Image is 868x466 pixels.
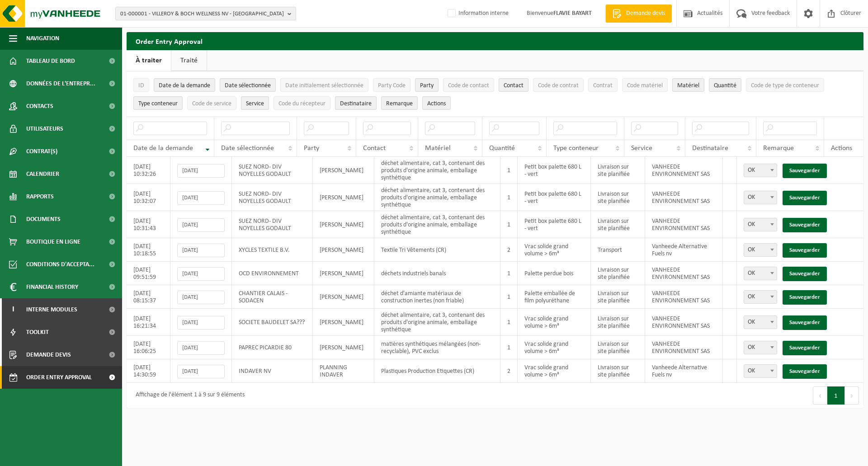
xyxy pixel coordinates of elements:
[26,321,49,344] span: Toolkit
[26,366,92,389] span: Order entry approval
[744,291,777,303] span: OK
[415,78,439,92] button: PartyParty: Activate to sort
[340,100,372,107] span: Destinataire
[518,359,591,383] td: Vrac solide grand volume > 6m³
[744,316,777,329] span: OK
[225,82,271,89] span: Date sélectionnée
[500,262,518,285] td: 1
[313,184,374,211] td: [PERSON_NAME]
[232,285,313,309] td: CHANTIER CALAIS - SODACEN
[500,211,518,238] td: 1
[744,218,777,231] span: OK
[374,238,500,262] td: Textile Tri Vêtements (CR)
[692,145,728,152] span: Destinataire
[645,238,723,262] td: Vanheede Alternative Fuels nv
[591,336,646,359] td: Livraison sur site planifiée
[127,262,170,285] td: [DATE] 09:51:59
[374,309,500,336] td: déchet alimentaire, cat 3, contenant des produits d'origine animale, emballage synthétique
[446,7,509,20] label: Information interne
[26,118,63,140] span: Utilisateurs
[131,387,245,404] div: Affichage de l'élément 1 à 9 sur 9 éléments
[518,262,591,285] td: Palette perdue bois
[278,100,325,107] span: Code du récepteur
[591,184,646,211] td: Livraison sur site planifiée
[232,184,313,211] td: SUEZ NORD- DIV NOYELLES GODAULT
[518,157,591,184] td: Petit box palette 680 L - vert
[386,100,413,107] span: Remarque
[622,78,668,92] button: Code matérielCode matériel: Activate to sort
[783,364,827,379] a: Sauvegarder
[783,290,827,305] a: Sauvegarder
[845,386,859,405] button: Next
[672,78,704,92] button: MatérielMatériel: Activate to sort
[500,157,518,184] td: 1
[593,82,613,89] span: Contrat
[500,359,518,383] td: 2
[591,262,646,285] td: Livraison sur site planifiée
[744,191,777,204] span: OK
[813,386,827,405] button: Previous
[187,96,236,110] button: Code de serviceCode de service: Activate to sort
[518,285,591,309] td: Palette emballée de film polyuréthane
[138,100,178,107] span: Type conteneur
[313,238,374,262] td: [PERSON_NAME]
[274,96,330,110] button: Code du récepteurCode du récepteur: Activate to sort
[127,157,170,184] td: [DATE] 10:32:26
[26,208,61,231] span: Documents
[285,82,363,89] span: Date initialement sélectionnée
[241,96,269,110] button: ServiceService: Activate to sort
[280,78,368,92] button: Date initialement sélectionnéeDate initialement sélectionnée: Activate to sort
[709,78,741,92] button: QuantitéQuantité: Activate to sort
[232,262,313,285] td: OCD ENVIRONNEMENT
[138,82,144,89] span: ID
[26,27,59,50] span: Navigation
[313,309,374,336] td: [PERSON_NAME]
[744,218,777,231] span: OK
[591,157,646,184] td: Livraison sur site planifiée
[533,78,584,92] button: Code de contratCode de contrat: Activate to sort
[504,82,524,89] span: Contact
[500,336,518,359] td: 1
[26,185,54,208] span: Rapports
[220,78,276,92] button: Date sélectionnéeDate sélectionnée: Activate to sort
[744,243,777,257] span: OK
[553,145,599,152] span: Type conteneur
[313,285,374,309] td: [PERSON_NAME]
[171,50,207,71] a: Traité
[518,211,591,238] td: Petit box palette 680 L - vert
[645,262,723,285] td: VANHEEDE ENVIRONNEMENT SAS
[26,50,75,72] span: Tableau de bord
[645,184,723,211] td: VANHEEDE ENVIRONNEMENT SAS
[133,78,149,92] button: IDID: Activate to sort
[26,298,77,321] span: Interne modules
[714,82,736,89] span: Quantité
[313,211,374,238] td: [PERSON_NAME]
[591,285,646,309] td: Livraison sur site planifiée
[763,145,794,152] span: Remarque
[154,78,215,92] button: Date de la demandeDate de la demande: Activate to remove sorting
[374,262,500,285] td: déchets industriels banals
[744,365,777,377] span: OK
[374,359,500,383] td: Plastiques Production Etiquettes (CR)
[127,184,170,211] td: [DATE] 10:32:07
[422,96,451,110] button: Actions
[500,238,518,262] td: 2
[232,211,313,238] td: SUEZ NORD- DIV NOYELLES GODAULT
[448,82,489,89] span: Code de contact
[232,336,313,359] td: PAPREC PICARDIE 80
[783,341,827,355] a: Sauvegarder
[374,157,500,184] td: déchet alimentaire, cat 3, contenant des produits d'origine animale, emballage synthétique
[133,145,193,152] span: Date de la demande
[26,163,59,185] span: Calendrier
[313,359,374,383] td: PLANNING INDAVER
[374,285,500,309] td: déchet d'amiante matériaux de construction inertes (non friable)
[677,82,699,89] span: Matériel
[500,285,518,309] td: 1
[127,336,170,359] td: [DATE] 16:06:25
[192,100,231,107] span: Code de service
[133,96,183,110] button: Type conteneurType conteneur: Activate to sort
[427,100,446,107] span: Actions
[500,184,518,211] td: 1
[645,211,723,238] td: VANHEEDE ENVIRONNEMENT SAS
[744,364,777,378] span: OK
